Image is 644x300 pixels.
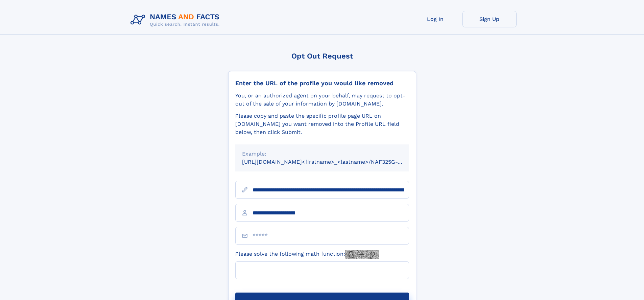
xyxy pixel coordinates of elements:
[235,112,409,136] div: Please copy and paste the specific profile page URL on [DOMAIN_NAME] you want removed into the Pr...
[128,11,225,29] img: Logo Names and Facts
[235,79,409,87] div: Enter the URL of the profile you would like removed
[408,11,462,27] a: Log In
[235,250,379,259] label: Please solve the following math function:
[228,52,416,60] div: Opt Out Request
[242,159,422,165] small: [URL][DOMAIN_NAME]<firstname>_<lastname>/NAF325G-xxxxxxxx
[235,92,409,108] div: You, or an authorized agent on your behalf, may request to opt-out of the sale of your informatio...
[242,150,402,158] div: Example:
[462,11,517,27] a: Sign Up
